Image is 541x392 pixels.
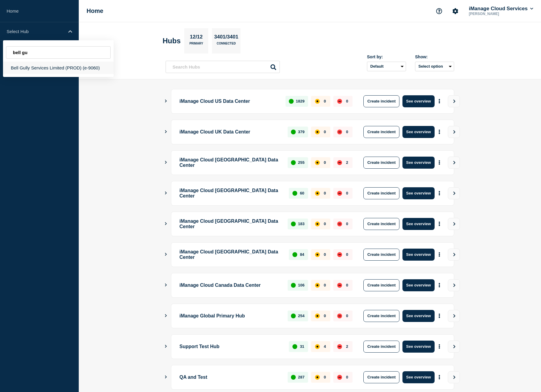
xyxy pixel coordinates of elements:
div: up [292,344,297,349]
div: up [291,314,296,318]
div: down [337,130,342,134]
p: 1829 [296,99,304,103]
button: Show Connected Hubs [164,191,167,195]
p: 287 [298,375,305,379]
p: 0 [346,283,348,287]
div: down [337,344,342,349]
button: View [448,218,460,230]
p: 0 [346,130,348,134]
p: iManage Global Primary Hub [179,310,281,322]
p: 0 [324,99,326,103]
button: View [448,249,460,261]
p: 0 [346,222,348,226]
p: QA and Test [179,371,281,383]
p: 4 [324,344,326,349]
div: Sort by: [367,54,406,59]
p: 0 [324,283,326,287]
button: Create incident [363,341,399,353]
div: affected [315,314,320,318]
div: affected [315,130,320,134]
p: Connected [217,42,236,48]
button: See overview [402,187,434,199]
div: up [292,191,297,196]
div: down [337,283,342,288]
div: up [291,160,296,165]
button: See overview [402,310,434,322]
p: [PERSON_NAME] [468,12,530,16]
p: 0 [324,130,326,134]
p: 0 [346,314,348,318]
p: 3401/3401 [212,34,240,42]
div: down [337,375,342,380]
button: View [448,371,460,383]
button: See overview [402,126,434,138]
p: 2 [346,160,348,165]
button: More actions [436,280,443,291]
div: down [337,222,342,226]
p: 255 [298,160,305,165]
select: Sort by [367,62,406,71]
button: Show Connected Hubs [164,344,167,349]
p: 0 [346,99,348,103]
button: View [448,310,460,322]
p: 31 [300,344,304,349]
button: Select option [415,62,454,71]
button: Create incident [363,218,399,230]
button: See overview [402,218,434,230]
button: Show Connected Hubs [164,160,167,165]
button: Create incident [363,157,399,169]
button: Create incident [363,187,399,199]
p: 183 [298,222,305,226]
button: Show Connected Hubs [164,130,167,134]
h1: Home [87,8,103,14]
button: More actions [436,96,443,107]
div: affected [315,344,320,349]
div: up [289,99,294,104]
div: Bell Gully Services Limited (PROD) (e-9060) [3,62,114,74]
p: iManage Cloud Canada Data Center [179,279,281,291]
div: affected [315,375,320,380]
div: up [291,222,296,226]
p: iManage Cloud [GEOGRAPHIC_DATA] Data Center [179,218,281,230]
button: iManage Cloud Services [468,6,534,12]
button: View [448,126,460,138]
p: 2 [346,344,348,349]
button: See overview [402,95,434,107]
p: 0 [324,160,326,165]
button: View [448,157,460,169]
button: More actions [436,126,443,137]
div: Show: [415,54,454,59]
p: 0 [324,222,326,226]
button: Show Connected Hubs [164,375,167,379]
div: affected [315,252,320,257]
button: More actions [436,218,443,229]
button: More actions [436,341,443,352]
p: 379 [298,130,305,134]
button: Create incident [363,126,399,138]
p: 12/12 [188,34,205,42]
div: down [337,160,342,165]
p: iManage Cloud [GEOGRAPHIC_DATA] Data Center [179,249,282,261]
button: Account settings [449,5,462,17]
div: up [292,252,297,257]
div: affected [315,160,320,165]
button: More actions [436,372,443,383]
div: affected [315,222,320,226]
div: affected [315,283,320,288]
p: Support Test Hub [179,341,282,353]
button: Create incident [363,95,399,107]
button: More actions [436,310,443,321]
button: View [448,187,460,199]
button: See overview [402,279,434,291]
p: 0 [324,252,326,257]
button: Show Connected Hubs [164,252,167,257]
button: Create incident [363,371,399,383]
button: Show Connected Hubs [164,314,167,318]
button: View [448,341,460,353]
button: See overview [402,371,434,383]
button: More actions [436,188,443,199]
p: iManage Cloud US Data Center [179,95,279,107]
button: See overview [402,249,434,261]
button: Create incident [363,310,399,322]
button: Show Connected Hubs [164,99,167,103]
